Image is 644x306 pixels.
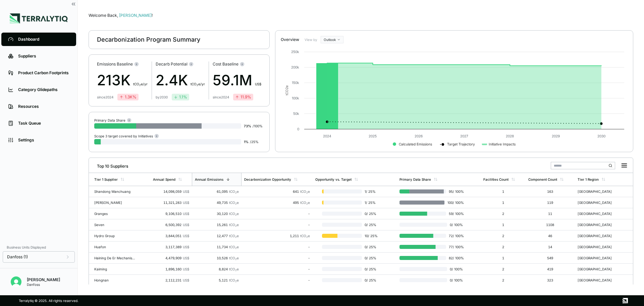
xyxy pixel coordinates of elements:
div: 2 [483,245,523,249]
text: 2025 [369,134,377,138]
div: [GEOGRAPHIC_DATA] [578,212,621,216]
div: [GEOGRAPHIC_DATA] [578,201,621,205]
div: Scope 3 target covered by Initiatives [94,133,159,138]
span: 59 / 100 % [446,212,464,216]
div: 323 [528,278,572,282]
div: 641 [244,189,310,193]
span: US$ [183,223,189,227]
div: 2 [483,234,523,238]
div: Hydro Group [94,234,137,238]
div: [GEOGRAPHIC_DATA] [578,267,621,271]
div: Primary Data Share [94,118,131,123]
div: 15,261 [195,223,239,227]
div: [GEOGRAPHIC_DATA] [578,245,621,249]
span: US$ [183,189,189,193]
div: 14,098,059 [153,189,189,193]
tspan: 2 [285,87,289,89]
div: by 2030 [156,95,168,99]
div: - [244,267,310,271]
span: [PERSON_NAME] [119,13,153,18]
span: tCO e [229,189,239,193]
span: US$ [183,201,189,205]
span: 0 / 25 % [362,278,380,282]
span: 0 / 25 % [362,212,380,216]
span: tCO e [229,267,239,271]
div: 549 [528,256,572,260]
div: 61,095 [195,189,239,193]
div: - [244,223,310,227]
text: 200k [291,65,299,69]
div: Resources [18,104,69,109]
div: Haining De Er Mechanism Manufacture [94,256,137,260]
div: Component Count [528,177,557,181]
div: Primary Data Share [399,177,431,181]
div: 1.1 % [174,94,187,100]
div: Dashboard [18,37,69,42]
div: 1108 [528,223,572,227]
div: Tier 1 Region [578,177,599,181]
span: 0 / 100 % [447,278,464,282]
button: Open user button [8,274,24,290]
sub: 2 [139,84,141,87]
span: tCO e [229,278,239,282]
div: 49,735 [195,201,239,205]
div: 3,844,051 [153,234,189,238]
span: ! [152,13,153,18]
div: 163 [528,189,572,193]
div: [GEOGRAPHIC_DATA] [578,189,621,193]
div: Tier 1 Supplier [94,177,118,181]
div: Settings [18,137,69,143]
div: Shandong Wanchuang [94,189,137,193]
span: tCO e [300,201,310,205]
span: Outlook [324,38,336,42]
div: Decarbonization Program Summary [97,36,200,44]
sub: 2 [235,280,237,283]
span: tCO e [229,212,239,216]
span: US$ [183,245,189,249]
div: - [244,212,310,216]
span: 0 / 25 % [362,256,380,260]
div: 495 [244,201,310,205]
sub: 2 [197,84,198,87]
div: 9,106,510 [153,212,189,216]
div: Danfoss [27,282,60,287]
div: Decarbonization Opportunity [244,177,291,181]
span: tCO e [300,234,310,238]
text: 2024 [323,134,331,138]
span: 0 / 25 % [362,245,380,249]
span: tCO e [229,245,239,249]
div: 1,896,160 [153,267,189,271]
sub: 2 [235,247,237,250]
div: 11,321,283 [153,201,189,205]
sub: 2 [306,235,308,238]
div: Overview [281,37,299,42]
span: US$ [183,278,189,282]
div: 2.4K [156,70,205,91]
div: 2 [483,278,523,282]
text: 2026 [415,134,423,138]
text: 2030 [597,134,605,138]
div: 1 [483,256,523,260]
span: tCO e [229,256,239,260]
span: Danfoss (1) [7,254,28,260]
img: Cornelia Jonsson [11,276,21,287]
div: 11 [528,212,572,216]
span: tCO e [229,234,239,238]
div: Decarb Potential [156,61,205,67]
span: 73 % [244,124,251,128]
sub: 2 [235,191,237,194]
div: Product Carbon Footprints [18,70,69,76]
text: 2027 [460,134,468,138]
span: 95 / 100 % [446,189,464,193]
div: Kaiming [94,267,137,271]
div: [PERSON_NAME] [27,277,60,282]
span: US$ [183,267,189,271]
span: 82 / 100 % [446,256,464,260]
div: 30,120 [195,212,239,216]
span: 0 / 25 % [362,223,380,227]
text: 150k [292,81,299,85]
sub: 2 [235,269,237,272]
span: / 100 % [253,124,263,128]
div: [GEOGRAPHIC_DATA] [578,256,621,260]
span: 10 / 25 % [362,234,380,238]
